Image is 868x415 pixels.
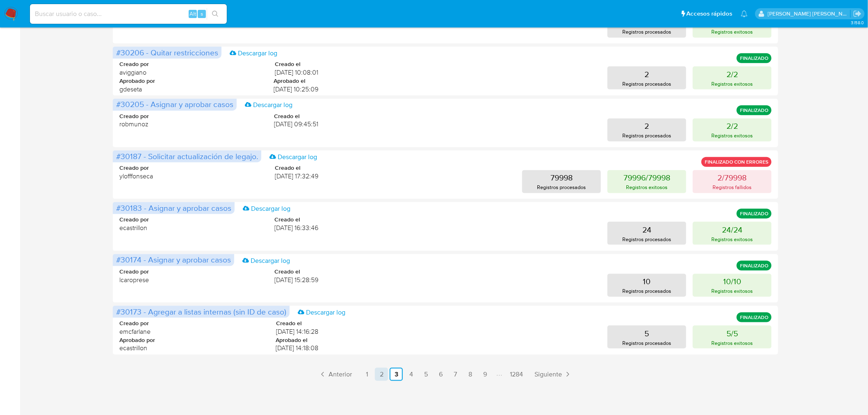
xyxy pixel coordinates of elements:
span: Alt [190,10,196,18]
a: Salir [853,9,862,18]
span: Accesos rápidos [687,9,733,18]
a: Notificaciones [741,10,748,17]
button: search-icon [207,8,224,20]
input: Buscar usuario o caso... [30,9,227,19]
span: 3.158.0 [851,19,864,26]
p: roberto.munoz@mercadolibre.com [768,10,851,18]
span: s [201,10,203,18]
